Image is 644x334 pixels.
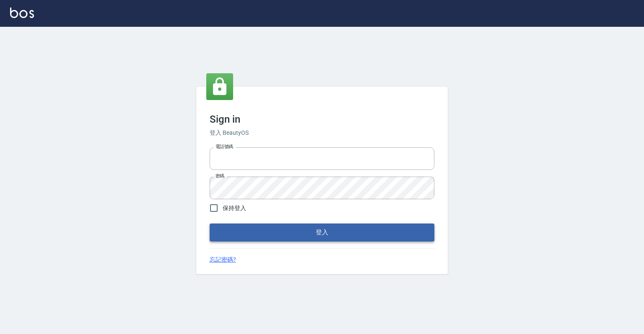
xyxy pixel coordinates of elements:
a: 忘記密碼? [210,255,236,264]
label: 密碼 [216,173,224,179]
label: 電話號碼 [216,144,233,150]
span: 保持登入 [223,204,246,213]
h6: 登入 BeautyOS [210,128,434,137]
h3: Sign in [210,113,434,125]
button: 登入 [210,224,434,241]
img: Logo [10,8,34,18]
